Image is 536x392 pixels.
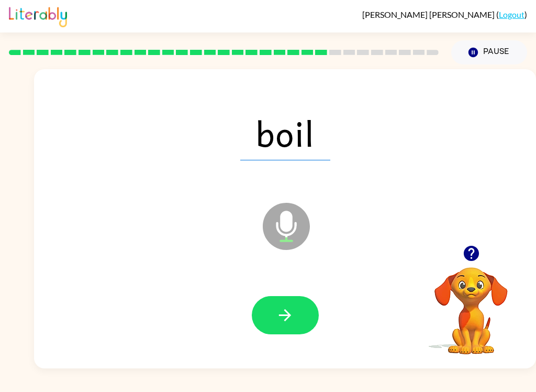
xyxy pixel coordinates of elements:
a: Logout [499,9,524,19]
video: Your browser must support playing .mp4 files to use Literably. Please try using another browser. [419,251,523,356]
span: [PERSON_NAME] [PERSON_NAME] [362,9,496,19]
span: boil [240,106,330,160]
button: Pause [451,40,527,64]
div: ( ) [362,9,527,19]
img: Literably [9,4,67,27]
